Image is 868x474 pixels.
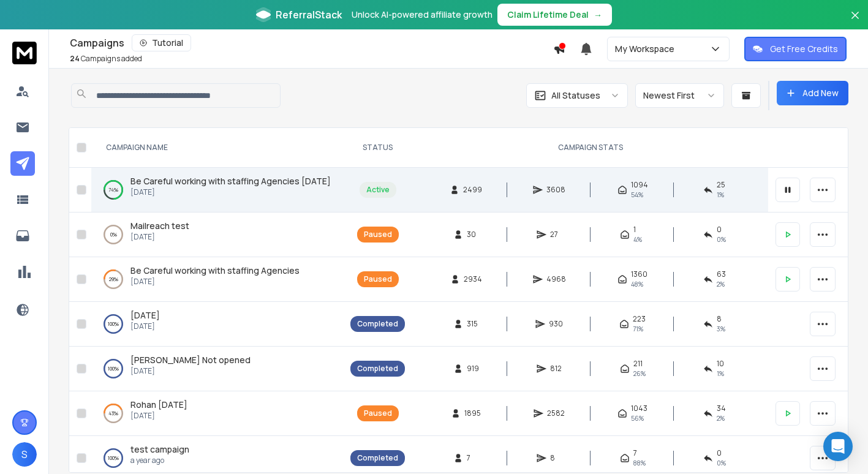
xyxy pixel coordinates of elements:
[549,319,563,329] span: 930
[717,404,726,413] span: 34
[633,359,643,369] span: 211
[12,442,37,467] button: S
[717,190,724,200] span: 1 %
[467,319,479,329] span: 315
[70,53,80,64] span: 24
[130,220,189,231] span: Mailreach test
[631,180,648,190] span: 1094
[717,279,725,289] span: 2 %
[130,187,331,197] p: [DATE]
[70,34,553,51] div: Campaigns
[633,458,646,468] span: 88 %
[109,273,118,285] p: 29 %
[550,453,562,463] span: 8
[91,347,343,391] td: 100%[PERSON_NAME] Not opened[DATE]
[276,7,342,22] span: ReferralStack
[110,228,117,241] p: 0 %
[91,391,343,436] td: 43%Rohan [DATE][DATE]
[130,232,189,242] p: [DATE]
[633,448,637,458] span: 7
[467,230,479,239] span: 30
[364,408,392,418] div: Paused
[91,257,343,302] td: 29%Be Careful working with staffing Agencies[DATE]
[546,185,565,195] span: 3608
[130,265,300,277] a: Be Careful working with staffing Agencies
[91,302,343,347] td: 100%[DATE][DATE]
[717,225,722,235] span: 0
[633,225,636,235] span: 1
[464,274,482,284] span: 2934
[631,404,647,413] span: 1043
[635,83,724,108] button: Newest First
[130,309,160,321] span: [DATE]
[130,322,160,331] p: [DATE]
[547,408,565,418] span: 2582
[631,279,643,289] span: 48 %
[777,81,848,105] button: Add New
[717,235,726,244] span: 0 %
[847,7,863,37] button: Close banner
[497,4,612,26] button: Claim Lifetime Deal→
[91,213,343,257] td: 0%Mailreach test[DATE]
[130,399,187,410] span: Rohan [DATE]
[130,277,300,287] p: [DATE]
[717,369,724,378] span: 1 %
[717,359,724,369] span: 10
[633,235,642,244] span: 4 %
[550,230,562,239] span: 27
[717,269,726,279] span: 63
[717,448,722,458] span: 0
[130,354,251,366] span: [PERSON_NAME] Not opened
[717,324,725,334] span: 3 %
[464,408,481,418] span: 1895
[364,274,392,284] div: Paused
[717,413,725,423] span: 2 %
[91,168,343,213] td: 74%Be Careful working with staffing Agencies [DATE][DATE]
[108,363,119,375] p: 100 %
[357,364,398,374] div: Completed
[130,265,300,276] span: Be Careful working with staffing Agencies
[108,452,119,464] p: 100 %
[357,453,398,463] div: Completed
[717,180,725,190] span: 25
[631,190,643,200] span: 54 %
[130,309,160,322] a: [DATE]
[130,443,189,456] a: test campaign
[130,366,251,376] p: [DATE]
[70,54,142,64] p: Campaigns added
[132,34,191,51] button: Tutorial
[130,175,331,187] a: Be Careful working with staffing Agencies [DATE]
[631,269,647,279] span: 1360
[823,432,853,461] div: Open Intercom Messenger
[550,364,562,374] span: 812
[108,318,119,330] p: 100 %
[108,407,118,419] p: 43 %
[546,274,566,284] span: 4968
[412,128,768,168] th: CAMPAIGN STATS
[744,37,847,61] button: Get Free Credits
[467,453,479,463] span: 7
[130,411,187,421] p: [DATE]
[551,89,600,102] p: All Statuses
[594,9,602,21] span: →
[633,369,646,378] span: 26 %
[467,364,479,374] span: 919
[717,314,722,324] span: 8
[717,458,726,468] span: 0 %
[770,43,838,55] p: Get Free Credits
[631,413,644,423] span: 56 %
[352,9,492,21] p: Unlock AI-powered affiliate growth
[615,43,679,55] p: My Workspace
[130,443,189,455] span: test campaign
[343,128,412,168] th: STATUS
[130,456,189,465] p: a year ago
[130,354,251,366] a: [PERSON_NAME] Not opened
[633,324,643,334] span: 71 %
[633,314,646,324] span: 223
[130,399,187,411] a: Rohan [DATE]
[130,220,189,232] a: Mailreach test
[357,319,398,329] div: Completed
[108,184,118,196] p: 74 %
